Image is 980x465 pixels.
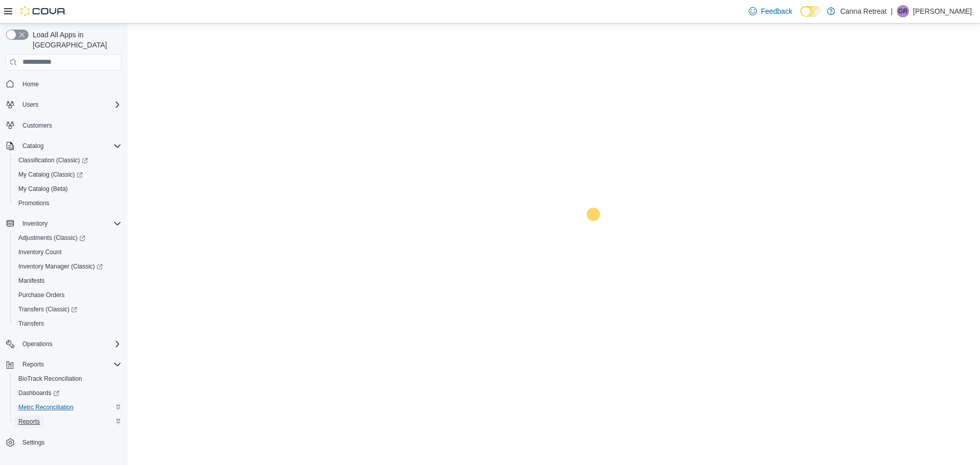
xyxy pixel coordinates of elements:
[20,6,66,16] img: Cova
[18,338,121,350] span: Operations
[891,5,893,17] p: |
[10,259,126,274] a: Inventory Manager (Classic)
[14,303,121,315] span: Transfers (Classic)
[2,118,126,133] button: Customers
[14,275,48,287] a: Manifests
[14,260,121,273] span: Inventory Manager (Classic)
[22,121,52,130] span: Customers
[14,197,121,209] span: Promotions
[10,302,126,316] a: Transfers (Classic)
[18,358,48,371] button: Reports
[10,414,126,429] button: Reports
[10,372,126,386] button: BioTrack Reconciliation
[18,185,68,193] span: My Catalog (Beta)
[22,80,39,88] span: Home
[14,317,48,330] a: Transfers
[10,386,126,400] a: Dashboards
[800,6,822,17] input: Dark Mode
[10,316,126,331] button: Transfers
[18,217,121,230] span: Inventory
[14,373,86,385] a: BioTrack Reconciliation
[14,303,81,315] a: Transfers (Classic)
[840,5,887,17] p: Canna Retreat
[554,200,630,277] img: cova-loader
[18,78,43,90] a: Home
[29,30,121,50] span: Load All Apps in [GEOGRAPHIC_DATA]
[2,77,126,91] button: Home
[18,418,40,426] span: Reports
[898,5,908,17] span: GR
[10,288,126,302] button: Purchase Orders
[2,97,126,112] button: Users
[18,119,121,132] span: Customers
[18,291,65,299] span: Purchase Orders
[10,231,126,245] a: Adjustments (Classic)
[18,248,62,256] span: Inventory Count
[22,142,43,150] span: Catalog
[14,373,121,385] span: BioTrack Reconciliation
[14,168,87,181] a: My Catalog (Classic)
[2,139,126,153] button: Catalog
[18,320,44,328] span: Transfers
[18,436,121,449] span: Settings
[18,170,83,179] span: My Catalog (Classic)
[14,317,121,330] span: Transfers
[14,154,92,166] a: Classification (Classic)
[14,232,121,244] span: Adjustments (Classic)
[2,357,126,372] button: Reports
[10,196,126,210] button: Promotions
[10,245,126,259] button: Inventory Count
[14,168,121,181] span: My Catalog (Classic)
[10,153,126,167] a: Classification (Classic)
[14,232,89,244] a: Adjustments (Classic)
[2,216,126,231] button: Inventory
[22,340,53,348] span: Operations
[18,262,103,271] span: Inventory Manager (Classic)
[14,183,121,195] span: My Catalog (Beta)
[14,246,66,258] a: Inventory Count
[18,119,56,132] a: Customers
[14,387,121,399] span: Dashboards
[18,389,59,397] span: Dashboards
[745,1,796,21] a: Feedback
[18,305,77,313] span: Transfers (Classic)
[14,197,54,209] a: Promotions
[14,260,107,273] a: Inventory Manager (Classic)
[14,275,121,287] span: Manifests
[18,403,73,411] span: Metrc Reconciliation
[2,337,126,351] button: Operations
[18,277,44,285] span: Manifests
[18,217,52,230] button: Inventory
[10,274,126,288] button: Manifests
[22,101,38,109] span: Users
[18,99,121,111] span: Users
[18,199,50,207] span: Promotions
[22,219,47,228] span: Inventory
[18,436,48,449] a: Settings
[913,5,972,17] p: [PERSON_NAME]
[14,401,121,413] span: Metrc Reconciliation
[18,338,57,350] button: Operations
[2,435,126,450] button: Settings
[18,78,121,90] span: Home
[22,360,44,369] span: Reports
[18,358,121,371] span: Reports
[10,182,126,196] button: My Catalog (Beta)
[14,387,63,399] a: Dashboards
[14,415,44,428] a: Reports
[22,438,44,447] span: Settings
[14,246,121,258] span: Inventory Count
[18,140,47,152] button: Catalog
[18,140,121,152] span: Catalog
[14,154,121,166] span: Classification (Classic)
[10,167,126,182] a: My Catalog (Classic)
[14,415,121,428] span: Reports
[761,6,792,16] span: Feedback
[10,400,126,414] button: Metrc Reconciliation
[14,401,78,413] a: Metrc Reconciliation
[14,289,69,301] a: Purchase Orders
[18,234,85,242] span: Adjustments (Classic)
[897,5,909,17] div: Gustavo Ramos
[14,183,72,195] a: My Catalog (Beta)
